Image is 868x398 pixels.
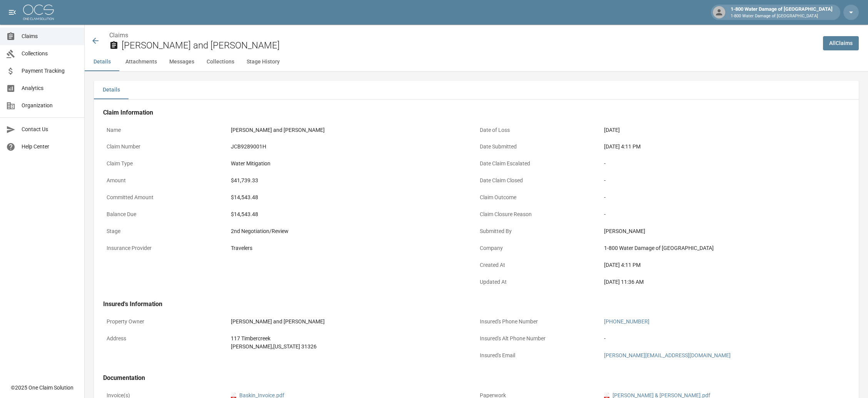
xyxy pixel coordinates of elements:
[22,143,78,151] span: Help Center
[231,343,473,351] div: [PERSON_NAME] , [US_STATE] 31326
[22,125,78,133] span: Contact Us
[604,126,846,134] div: [DATE]
[231,143,473,151] div: JCB9289001H
[604,177,846,185] div: -
[103,109,850,117] h4: Claim Information
[109,32,128,39] a: Claims
[200,53,240,71] button: Collections
[231,210,473,218] div: $14,543.48
[476,241,601,256] p: Company
[231,318,473,326] div: [PERSON_NAME] and [PERSON_NAME]
[476,331,601,346] p: Insured's Alt Phone Number
[11,384,73,391] div: © 2025 One Claim Solution
[476,139,601,154] p: Date Submitted
[22,32,78,40] span: Claims
[231,177,473,185] div: $41,739.33
[103,331,227,346] p: Address
[122,40,817,51] h2: [PERSON_NAME] and [PERSON_NAME]
[240,53,286,71] button: Stage History
[476,156,601,171] p: Date Claim Escalated
[22,50,78,58] span: Collections
[94,81,859,99] div: details tabs
[231,335,473,343] div: 117 Timbercreek
[604,335,846,343] div: -
[476,207,601,222] p: Claim Closure Reason
[231,227,473,235] div: 2nd Negotiation/Review
[103,139,227,154] p: Claim Number
[109,31,817,40] nav: breadcrumb
[103,173,227,188] p: Amount
[604,160,846,168] div: -
[604,143,846,151] div: [DATE] 4:11 PM
[22,102,78,110] span: Organization
[103,123,227,138] p: Name
[604,352,731,358] a: [PERSON_NAME][EMAIL_ADDRESS][DOMAIN_NAME]
[85,53,868,71] div: anchor tabs
[103,300,850,308] h4: Insured's Information
[231,160,473,168] div: Water Mitigation
[103,190,227,205] p: Committed Amount
[476,190,601,205] p: Claim Outcome
[119,53,163,71] button: Attachments
[23,5,54,20] img: ocs-logo-white-transparent.png
[103,314,227,329] p: Property Owner
[22,67,78,75] span: Payment Tracking
[476,275,601,290] p: Updated At
[163,53,200,71] button: Messages
[85,53,119,71] button: Details
[5,5,20,20] button: open drawer
[476,173,601,188] p: Date Claim Closed
[476,314,601,329] p: Insured's Phone Number
[94,81,129,99] button: Details
[604,193,846,201] div: -
[231,126,473,134] div: [PERSON_NAME] and [PERSON_NAME]
[604,261,846,269] div: [DATE] 4:11 PM
[103,374,850,382] h4: Documentation
[22,84,78,92] span: Analytics
[103,156,227,171] p: Claim Type
[103,224,227,239] p: Stage
[231,244,473,252] div: Travelers
[604,244,846,252] div: 1-800 Water Damage of [GEOGRAPHIC_DATA]
[604,278,846,286] div: [DATE] 11:36 AM
[823,36,859,50] a: AllClaims
[476,123,601,138] p: Date of Loss
[476,224,601,239] p: Submitted By
[231,193,473,201] div: $14,543.48
[731,13,833,20] p: 1-800 Water Damage of [GEOGRAPHIC_DATA]
[103,207,227,222] p: Balance Due
[728,5,836,19] div: 1-800 Water Damage of [GEOGRAPHIC_DATA]
[103,241,227,256] p: Insurance Provider
[604,227,846,235] div: [PERSON_NAME]
[476,258,601,273] p: Created At
[476,348,601,363] p: Insured's Email
[604,210,846,218] div: -
[604,318,649,325] a: [PHONE_NUMBER]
